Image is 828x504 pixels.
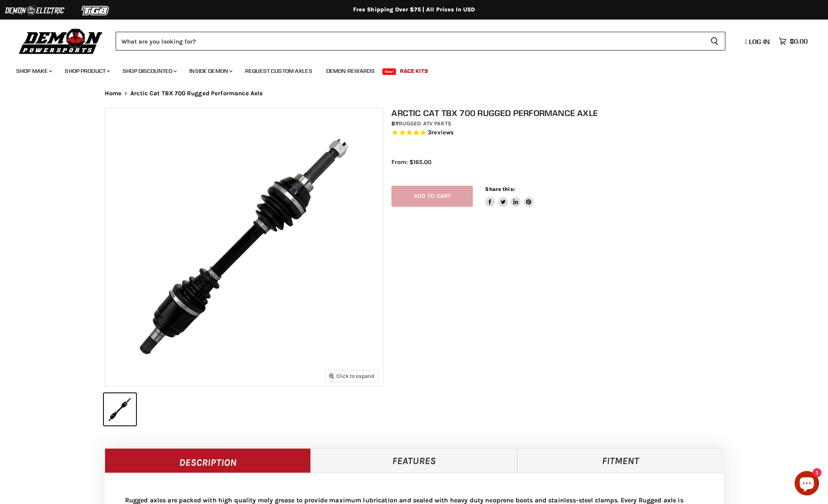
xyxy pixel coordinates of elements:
[65,3,126,18] img: TGB Logo 2
[311,448,517,473] a: Features
[130,90,263,97] span: Arctic Cat TBX 700 Rugged Performance Axle
[105,448,311,473] a: Description
[517,448,724,473] a: Fitment
[116,32,704,50] input: Search
[88,90,740,97] nav: Breadcrumbs
[10,59,806,79] ul: Main menu
[105,108,383,386] img: IMAGE
[116,63,182,79] a: Shop Discounted
[325,370,378,381] button: Click to expand
[4,3,65,18] img: Demon Electric Logo 2
[428,129,454,136] span: 3 reviews
[485,186,514,192] span: Share this:
[382,68,396,75] span: New!
[16,26,105,55] img: Demon Powersports
[394,63,434,79] a: Race Kits
[105,90,122,97] a: Home
[391,119,732,128] div: by
[431,129,454,136] span: reviews
[391,108,732,118] h1: Arctic Cat TBX 700 Rugged Performance Axle
[741,38,775,45] a: Log in
[749,37,770,46] span: Log in
[88,6,740,13] div: Free Shipping Over $75 | All Prices In USD
[104,393,136,425] button: IMAGE thumbnail
[59,63,115,79] a: Shop Product
[10,63,57,79] a: Shop Make
[790,37,808,45] span: $0.00
[391,158,431,166] span: From: $165.00
[329,373,374,379] span: Click to expand
[183,63,237,79] a: Inside Demon
[792,471,821,497] inbox-online-store-chat: Shopify online store chat
[775,35,812,47] a: $0.00
[485,186,534,207] aside: Share this:
[704,32,725,50] button: Search
[399,120,451,127] a: Rugged ATV Parts
[239,63,318,79] a: Request Custom Axles
[320,63,381,79] a: Demon Rewards
[116,32,725,50] form: Product
[391,129,732,137] span: Rated 5.0 out of 5 stars 3 reviews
